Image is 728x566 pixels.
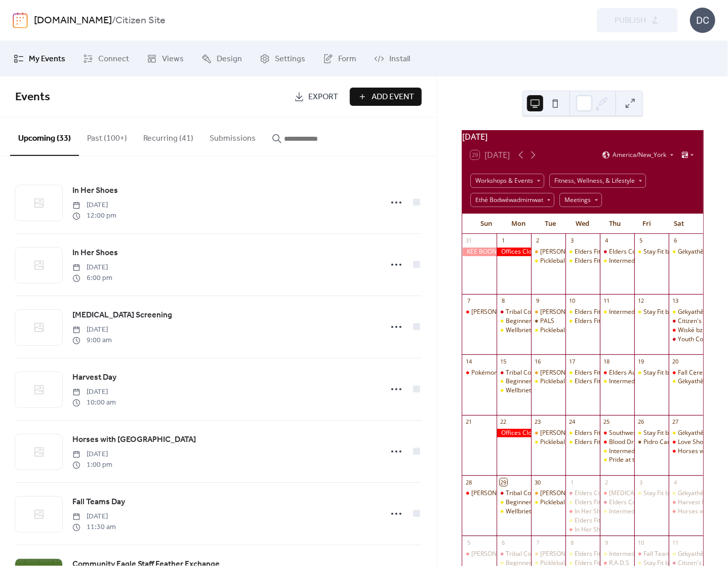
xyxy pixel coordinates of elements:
div: Pickleball [540,377,567,386]
div: In Her Shoes [565,507,600,516]
div: 6 [500,539,507,546]
div: [MEDICAL_DATA] Screening [609,489,688,498]
div: Elders Autumn Social [609,369,669,377]
span: Settings [275,53,305,65]
div: 17 [569,357,576,365]
button: Upcoming (33) [10,117,79,156]
a: Horses with [GEOGRAPHIC_DATA] [72,433,196,447]
span: Horses with [GEOGRAPHIC_DATA] [72,434,196,446]
div: Wellbriety [497,386,531,395]
div: 4 [672,478,679,486]
div: PALS [540,317,554,326]
div: Wellbriety [497,326,531,335]
div: Elders Council Business Meeting [600,498,634,507]
div: Stay Fit by Doing HIIT [643,369,703,377]
div: 25 [603,418,611,426]
span: My Events [29,53,65,65]
div: 3 [637,478,645,486]
div: Wellbriety [506,326,534,335]
span: [DATE] [72,511,116,522]
div: Elders Council Business Meeting [609,498,701,507]
div: Intermediate Yoga [600,257,634,265]
div: Bodwéwadmimwen Potawatomi Language Class with Kevin Daugherty [531,429,565,437]
a: Install [367,45,418,72]
div: Tribal Council Meeting [497,489,531,498]
div: Elders Fitness Fun [575,257,625,265]
div: Love Should Not Hurt 5k Run/Walk [669,438,703,447]
div: Elders Fitness Fun [565,377,600,386]
div: Offices Closed for miktthéwi gizhêk - Labor Day [497,248,531,256]
div: Mon [502,214,534,234]
div: 13 [672,297,679,305]
div: 3 [569,237,576,245]
div: Pokémon & Magic The Gathering Game Day [471,369,596,377]
span: 6:00 pm [72,273,112,284]
div: Pickleball [531,498,565,507]
div: Tribal Council Meeting [497,550,531,558]
div: Bodwéwadmimwen Potawatomi Language Class with Kevin Daugherty [531,550,565,558]
div: Wellbriety [506,386,534,395]
div: 28 [465,478,473,486]
div: Elders Council Business Meeting [609,248,701,256]
a: Views [139,45,191,72]
a: Settings [252,45,313,72]
div: Fall Teams Day [634,550,669,558]
div: Fall Ceremony [669,369,703,377]
div: Southwest Michigan Opioid Summit [600,429,634,437]
div: 16 [534,357,542,365]
div: Youth Council Meeting [669,335,703,344]
div: Beginners Yoga [497,377,531,386]
div: Elders Fitness Fun [575,550,625,558]
div: 5 [637,237,645,245]
div: Stay Fit by Doing HIIT [643,248,703,256]
div: Harvest Day [669,498,703,507]
div: Stay Fit by Doing HIIT [643,489,703,498]
div: 8 [500,297,507,305]
div: 6 [672,237,679,245]
div: 7 [465,297,473,305]
div: Sat [663,214,695,234]
div: 10 [637,539,645,546]
div: Blood Drive [600,438,634,447]
span: [DATE] [72,200,116,211]
div: Elders Fitness Fun [575,248,625,256]
div: Gėkyathêk | Basketball [669,308,703,316]
div: 11 [603,297,611,305]
div: Bodwéwadmimwen Potawatomi Language Class with Kevin Daugherty [531,248,565,256]
div: Elders Fitness Fun [575,429,625,437]
span: 1:00 pm [72,460,112,470]
div: Intermediate Yoga [600,550,634,558]
div: Wed [567,214,598,234]
div: 2 [534,237,542,245]
div: Pickleball [540,257,567,265]
div: Elders Fitness Fun [565,498,600,507]
span: [DATE] [72,387,116,397]
div: 26 [637,418,645,426]
span: America/New_York [613,152,666,158]
div: Gėkyathêk | Basketball [669,489,703,498]
div: Elders Autumn Social [600,369,634,377]
div: Stay Fit by Doing HIIT [634,308,669,316]
div: Intermediate Yoga [609,447,661,456]
div: [DATE] [462,131,703,143]
div: Fall Ceremony [678,369,718,377]
div: Pride at the Tribe 18+ [609,456,670,464]
a: Export [287,88,346,106]
span: 9:00 am [72,335,112,346]
div: [PERSON_NAME] Language Class with [PERSON_NAME] [540,489,696,498]
div: Intermediate Yoga [609,550,661,558]
a: Design [194,45,250,72]
button: Past (100+) [79,117,135,155]
div: Mammogram Screening [600,489,634,498]
div: Tribal Council Meeting [506,550,569,558]
div: 12 [637,297,645,305]
div: 30 [534,478,542,486]
div: Elders Fitness Fun [565,248,600,256]
div: 15 [500,357,507,365]
div: 9 [534,297,542,305]
div: Elders Fitness Fun [575,438,625,447]
div: Citizen's Meeting [669,317,703,326]
span: In Her Shoes [72,185,118,197]
div: Pidro Card Night [643,438,690,447]
div: 8 [569,539,576,546]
